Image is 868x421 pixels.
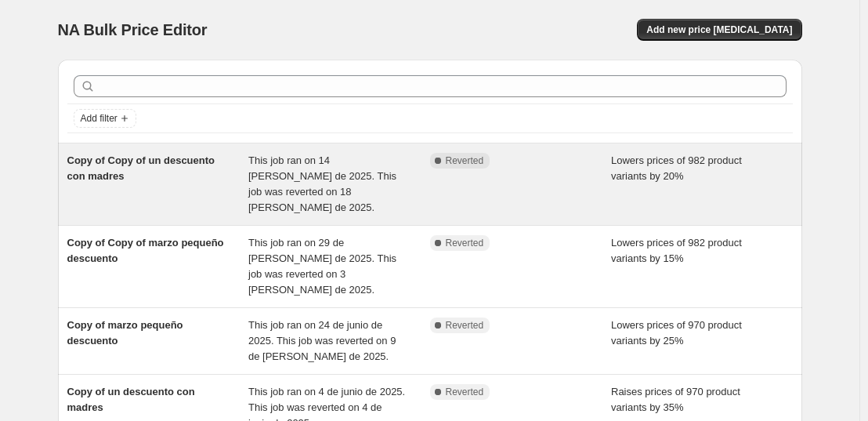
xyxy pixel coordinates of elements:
span: Copy of marzo pequeño descuento [67,319,183,347]
span: This job ran on 24 de junio de 2025. This job was reverted on 9 de [PERSON_NAME] de 2025. [248,319,396,362]
span: Add filter [81,112,118,125]
span: Reverted [446,237,484,249]
span: Copy of un descuento con madres [67,386,195,413]
span: Lowers prices of 982 product variants by 20% [611,154,742,182]
span: Lowers prices of 970 product variants by 25% [611,319,742,347]
span: Copy of Copy of marzo pequeño descuento [67,237,224,264]
span: Lowers prices of 982 product variants by 15% [611,237,742,264]
span: Reverted [446,386,484,398]
span: Raises prices of 970 product variants by 35% [611,386,740,413]
span: NA Bulk Price Editor [58,21,208,38]
button: Add new price [MEDICAL_DATA] [637,19,801,41]
span: Add new price [MEDICAL_DATA] [646,24,792,36]
span: This job ran on 29 de [PERSON_NAME] de 2025. This job was reverted on 3 [PERSON_NAME] de 2025. [248,237,396,296]
span: Copy of Copy of un descuento con madres [67,154,215,182]
span: Reverted [446,319,484,332]
button: Add filter [74,109,136,128]
span: This job ran on 14 [PERSON_NAME] de 2025. This job was reverted on 18 [PERSON_NAME] de 2025. [248,154,396,213]
span: Reverted [446,154,484,167]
